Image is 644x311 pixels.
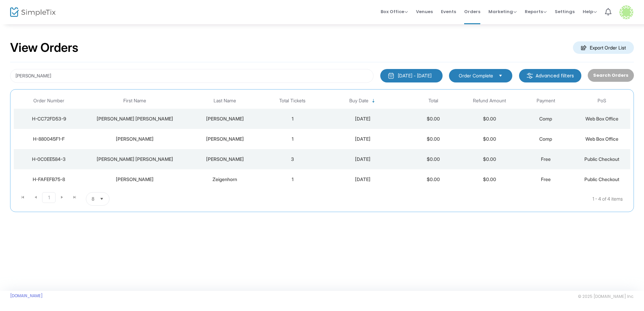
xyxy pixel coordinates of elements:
span: Events [441,3,456,20]
div: Mary [86,176,184,183]
span: Payment [537,98,555,104]
td: $0.00 [461,169,518,189]
div: Ziegenhorn [187,136,263,142]
div: Zurawski [187,115,263,122]
th: Refund Amount [461,93,518,109]
div: Data table [14,93,630,189]
div: 10/8/2025 [322,115,404,122]
div: H-FAFEFB75-8 [15,176,83,183]
m-button: Export Order List [573,41,634,54]
div: 10/7/2025 [322,156,404,163]
td: $0.00 [461,109,518,129]
m-button: Advanced filters [519,69,581,82]
span: 8 [92,196,94,202]
a: [DOMAIN_NAME] [10,293,43,299]
th: Total [405,93,461,109]
span: Venues [416,3,433,20]
div: Zurawski [187,156,263,163]
span: Sortable [371,98,376,104]
span: Comp [539,116,552,122]
button: Select [97,193,106,205]
span: Page 1 [42,192,56,203]
span: Order Complete [459,72,493,79]
td: $0.00 [405,129,461,149]
div: 10/7/2025 [322,136,404,142]
div: Mary Lou [86,156,184,163]
span: © 2025 [DOMAIN_NAME] Inc. [578,294,634,299]
span: Free [541,156,551,162]
td: 1 [264,169,321,189]
span: First Name [123,98,146,104]
span: Web Box Office [585,116,618,122]
span: Order Number [33,98,64,104]
div: Mary [86,136,184,142]
span: Comp [539,136,552,142]
span: Web Box Office [585,136,618,142]
img: monthly [388,72,394,79]
td: $0.00 [405,109,461,129]
div: H-0C0EE584-3 [15,156,83,163]
h2: View Orders [10,40,78,55]
div: Mary Lou [86,115,184,122]
span: PoS [598,98,606,104]
div: [DATE] - [DATE] [398,72,431,79]
img: filter [526,72,533,79]
th: Total Tickets [264,93,321,109]
span: Free [541,176,551,182]
td: $0.00 [405,169,461,189]
span: Settings [555,3,575,20]
div: H-880045F1-F [15,136,83,142]
span: Public Checkout [584,156,619,162]
td: 1 [264,129,321,149]
td: 3 [264,149,321,169]
span: Last Name [214,98,236,104]
kendo-pager-info: 1 - 4 of 4 items [176,192,623,206]
button: [DATE] - [DATE] [380,69,443,82]
button: Select [496,72,505,79]
div: 9/18/2025 [322,176,404,183]
span: Buy Date [349,98,368,104]
td: $0.00 [405,149,461,169]
span: Public Checkout [584,176,619,182]
span: Marketing [488,8,517,15]
input: Search by name, email, phone, order number, ip address, or last 4 digits of card [10,69,374,83]
div: Zeigenhorn [187,176,263,183]
td: 1 [264,109,321,129]
span: Help [583,8,597,15]
div: H-CC72FD53-9 [15,115,83,122]
span: Reports [525,8,547,15]
td: $0.00 [461,149,518,169]
span: Orders [464,3,480,20]
span: Box Office [381,8,408,15]
td: $0.00 [461,129,518,149]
